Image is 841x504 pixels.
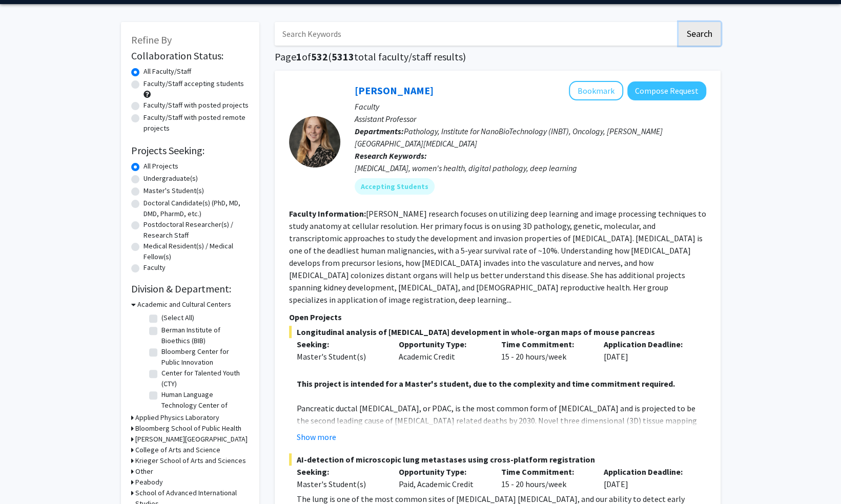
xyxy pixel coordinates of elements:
label: Faculty/Staff accepting students [143,78,244,89]
h3: [PERSON_NAME][GEOGRAPHIC_DATA] [135,434,248,445]
mat-chip: Accepting Students [355,178,435,195]
p: Seeking: [297,338,384,350]
h3: Bloomberg School of Public Health [135,423,241,434]
span: 1 [296,50,302,63]
h3: Academic and Cultural Centers [137,299,231,310]
div: [MEDICAL_DATA], women's health, digital pathology, deep learning [355,162,706,174]
h3: College of Arts and Science [135,445,220,455]
span: 5313 [332,50,354,63]
label: All Faculty/Staff [143,66,191,77]
div: [DATE] [596,466,699,490]
button: Add Ashley Kiemen to Bookmarks [569,81,623,100]
div: 15 - 20 hours/week [494,466,596,490]
label: Faculty/Staff with posted projects [143,100,249,111]
label: Undergraduate(s) [143,173,198,184]
div: [DATE] [596,338,699,363]
h3: Applied Physics Laboratory [135,412,219,423]
span: Pathology, Institute for NanoBioTechnology (INBT), Oncology, [PERSON_NAME][GEOGRAPHIC_DATA][MEDIC... [355,126,663,149]
fg-read-more: [PERSON_NAME] research focuses on utilizing deep learning and image processing techniques to stud... [289,208,706,305]
label: Faculty [143,262,166,273]
p: Assistant Professor [355,113,706,125]
label: Master's Student(s) [143,185,204,196]
b: Faculty Information: [289,208,366,219]
p: Time Commitment: [501,338,588,350]
p: Pancreatic ductal [MEDICAL_DATA], or PDAC, is the most common form of [MEDICAL_DATA] and is proje... [297,402,706,488]
p: Time Commitment: [501,466,588,478]
div: Master's Student(s) [297,350,384,363]
label: Bloomberg Center for Public Innovation [161,346,247,368]
p: Application Deadline: [604,338,691,350]
p: Opportunity Type: [399,338,486,350]
p: Seeking: [297,466,384,478]
label: All Projects [143,161,178,172]
b: Research Keywords: [355,151,427,161]
iframe: Chat [8,458,44,496]
h2: Division & Department: [131,283,249,295]
h2: Collaboration Status: [131,50,249,62]
p: Open Projects [289,311,706,323]
span: 532 [311,50,328,63]
button: Compose Request to Ashley Kiemen [627,81,706,100]
h3: Peabody [135,477,163,488]
button: Search [679,22,721,46]
label: Medical Resident(s) / Medical Fellow(s) [143,241,249,262]
strong: This project is intended for a Master's student, due to the complexity and time commitment required. [297,379,675,389]
p: Application Deadline: [604,466,691,478]
h3: Other [135,466,153,477]
a: [PERSON_NAME] [355,84,434,97]
div: Paid, Academic Credit [391,466,494,490]
label: Center for Talented Youth (CTY) [161,368,247,389]
label: Postdoctoral Researcher(s) / Research Staff [143,219,249,241]
div: 15 - 20 hours/week [494,338,596,363]
h3: Krieger School of Arts and Sciences [135,455,246,466]
div: Academic Credit [391,338,494,363]
button: Show more [297,431,336,443]
div: Master's Student(s) [297,478,384,490]
label: Human Language Technology Center of Excellence (HLTCOE) [161,389,247,422]
label: Berman Institute of Bioethics (BIB) [161,325,247,346]
p: Faculty [355,100,706,113]
label: Doctoral Candidate(s) (PhD, MD, DMD, PharmD, etc.) [143,198,249,219]
span: Refine By [131,33,172,46]
span: Longitudinal analysis of [MEDICAL_DATA] development in whole-organ maps of mouse pancreas [289,326,706,338]
input: Search Keywords [275,22,677,46]
label: (Select All) [161,312,194,323]
h2: Projects Seeking: [131,144,249,157]
b: Departments: [355,126,404,136]
span: AI-detection of microscopic lung metastases using cross-platform registration [289,453,706,466]
h1: Page of ( total faculty/staff results) [275,51,721,63]
p: Opportunity Type: [399,466,486,478]
label: Faculty/Staff with posted remote projects [143,112,249,134]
